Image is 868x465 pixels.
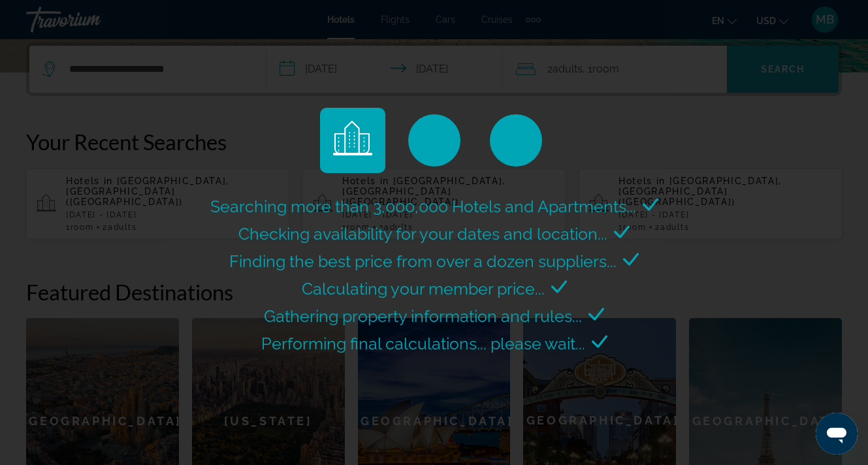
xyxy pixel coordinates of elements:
[816,413,858,455] iframe: Кнопка запуска окна обмена сообщениями
[302,279,545,298] span: Calculating your member price...
[210,197,636,216] span: Searching more than 3,000,000 Hotels and Apartments...
[238,224,607,244] span: Checking availability for your dates and location...
[261,334,585,353] span: Performing final calculations... please wait...
[229,251,617,271] span: Finding the best price from over a dozen suppliers...
[264,306,582,326] span: Gathering property information and rules...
